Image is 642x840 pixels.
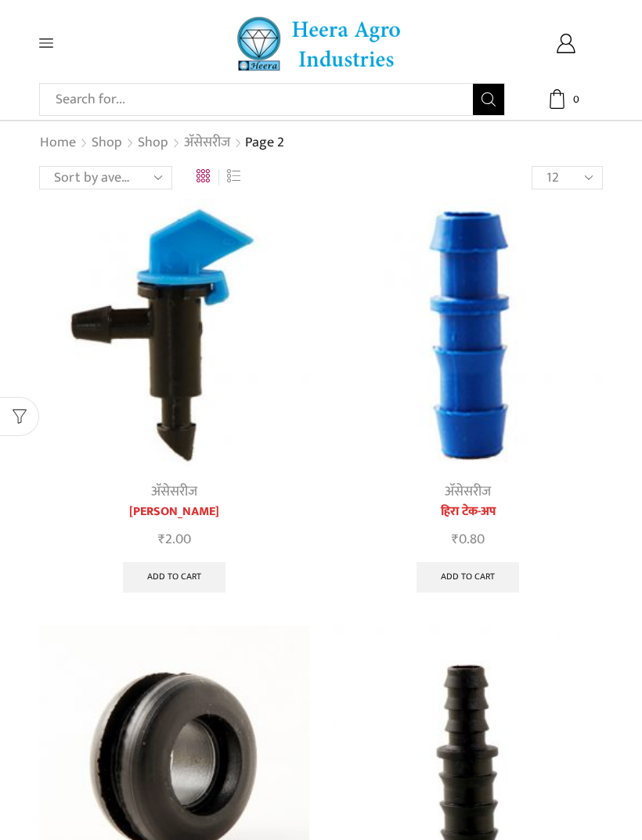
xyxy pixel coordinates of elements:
[473,84,504,115] button: Search button
[39,199,309,469] img: J-Cock
[39,503,309,521] a: [PERSON_NAME]
[183,133,231,153] a: अ‍ॅसेसरीज
[568,92,583,107] span: 0
[445,480,491,503] a: अ‍ॅसेसरीज
[123,562,225,593] a: Add to cart: “जे कॉक”
[39,133,287,153] nav: Breadcrumb
[137,133,169,153] a: Shop
[91,133,123,153] a: Shop
[528,89,603,109] a: 0
[333,503,603,521] a: हिरा टेक-अप
[452,528,459,551] span: ₹
[158,528,191,551] bdi: 2.00
[151,480,197,503] a: अ‍ॅसेसरीज
[158,528,165,551] span: ₹
[333,199,603,469] img: Lateral-Joiner
[245,131,284,154] span: Page 2
[39,133,77,153] a: Home
[417,562,519,593] a: Add to cart: “हिरा टेक-अप”
[452,528,485,551] bdi: 0.80
[39,166,172,189] select: Shop order
[48,84,473,115] input: Search for...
